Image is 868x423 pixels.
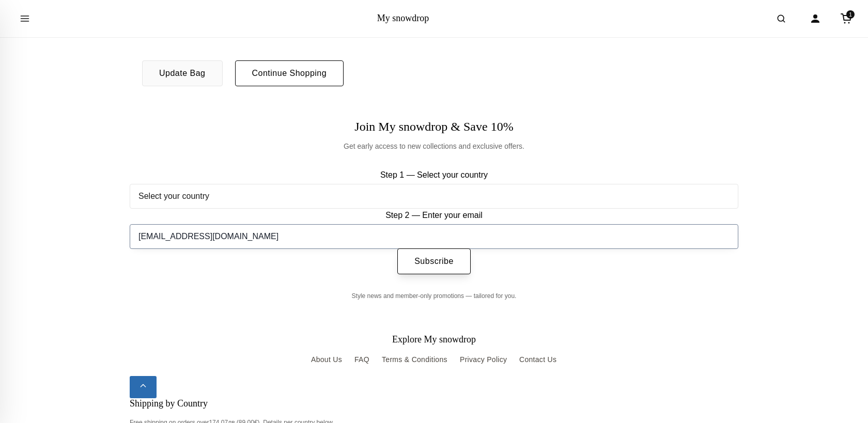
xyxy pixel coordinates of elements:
a: Continue Shopping [235,60,344,86]
a: My snowdrop [377,13,429,23]
a: FAQ [354,354,369,365]
a: Contact Us [519,354,556,365]
p: Get early access to new collections and exclusive offers. [130,140,738,152]
h3: Explore My snowdrop [130,334,738,346]
h2: Join My snowdrop & Save 10% [130,119,738,134]
p: Style news and member-only promotions — tailored for you. [130,291,738,301]
a: Account [804,7,827,30]
button: Open menu [10,4,39,33]
a: About Us [311,354,342,365]
input: Your email address [130,224,738,249]
button: Subscribe [397,248,471,274]
label: Step 1 — Select your country [130,168,738,182]
a: Terms & Conditions [382,354,447,365]
h3: Shipping by Country [130,398,738,410]
span: 1 [846,10,855,19]
label: Step 2 — Enter your email [130,209,738,222]
button: Update Bag [142,60,223,86]
button: Back to top [130,376,157,398]
button: Open search [767,4,796,33]
a: Cart [835,7,858,30]
a: Privacy Policy [460,354,507,365]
